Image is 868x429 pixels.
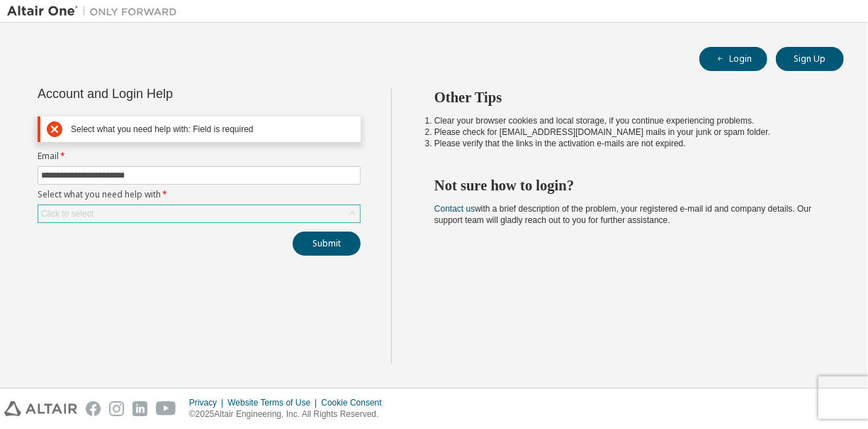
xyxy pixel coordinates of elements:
[321,397,390,408] div: Cookie Consent
[4,401,77,416] img: altair_logo.svg
[189,397,227,408] div: Privacy
[227,397,321,408] div: Website Terms of Use
[156,401,176,416] img: youtube.svg
[86,401,101,416] img: facebook.svg
[71,124,354,135] div: Select what you need help with: Field is required
[109,401,124,416] img: instagram.svg
[434,126,818,138] li: Please check for [EMAIL_ADDRESS][DOMAIN_NAME] mails in your junk or spam folder.
[434,138,818,149] li: Please verify that the links in the activation e-mails are not expired.
[41,208,94,219] div: Click to select
[434,204,811,225] span: with a brief description of the problem, your registered e-mail id and company details. Our suppo...
[434,115,818,126] li: Clear your browser cookies and local storage, if you continue experiencing problems.
[776,47,844,71] button: Sign Up
[293,232,361,256] button: Submit
[7,4,184,18] img: Altair One
[434,204,475,214] a: Contact us
[434,176,818,195] h2: Not sure how to login?
[38,151,361,162] label: Email
[38,88,296,99] div: Account and Login Help
[189,408,390,420] p: © 2025 Altair Engineering, Inc. All Rights Reserved.
[699,47,767,71] button: Login
[133,401,147,416] img: linkedin.svg
[38,189,361,200] label: Select what you need help with
[434,88,818,107] h2: Other Tips
[38,205,360,222] div: Click to select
